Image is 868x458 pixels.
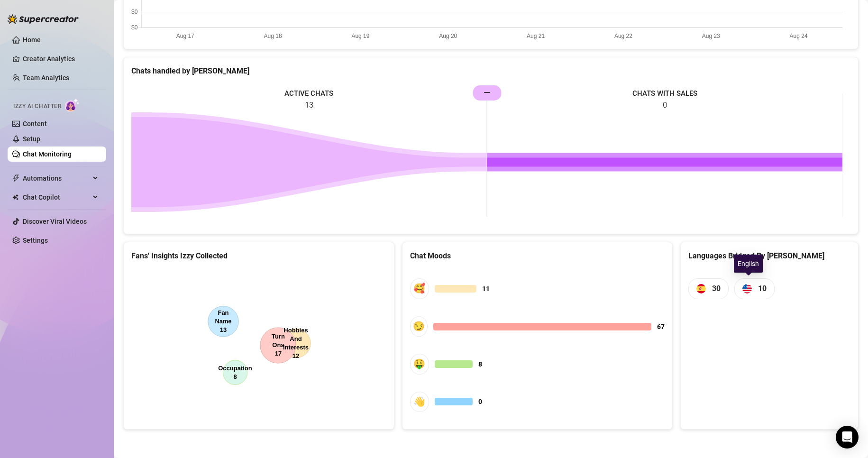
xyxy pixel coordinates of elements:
a: Content [23,120,47,128]
a: Creator Analytics [23,51,99,66]
div: Fans' Insights Izzy Collected [131,250,386,262]
div: 😏 [410,316,428,337]
span: 0 [478,396,482,407]
a: Home [23,36,41,44]
span: thunderbolt [12,174,20,182]
span: Chat Copilot [23,190,90,205]
img: us [742,284,752,293]
a: Discover Viral Videos [23,218,87,225]
img: AI Chatter [65,98,80,112]
div: 🤑 [410,354,429,374]
span: 30 [712,283,721,294]
a: Chat Monitoring [23,150,72,158]
span: 10 [758,283,767,294]
a: Team Analytics [23,74,69,82]
span: 8 [478,359,482,369]
span: Izzy AI Chatter [13,102,61,111]
a: Setup [23,135,40,143]
div: Open Intercom Messenger [836,426,859,449]
a: Settings [23,237,48,244]
div: Languages Bridged By [PERSON_NAME] [688,250,850,262]
div: English [734,255,763,273]
div: Chats handled by [PERSON_NAME] [131,65,850,77]
img: logo-BBDzfeDw.svg [8,14,79,24]
span: 67 [657,321,665,332]
img: es [696,284,706,293]
div: Chat Moods [410,250,665,262]
div: 👋 [410,392,429,412]
img: Chat Copilot [12,194,18,201]
span: 11 [482,284,490,294]
div: 🥰 [410,278,429,299]
span: Automations [23,171,90,186]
